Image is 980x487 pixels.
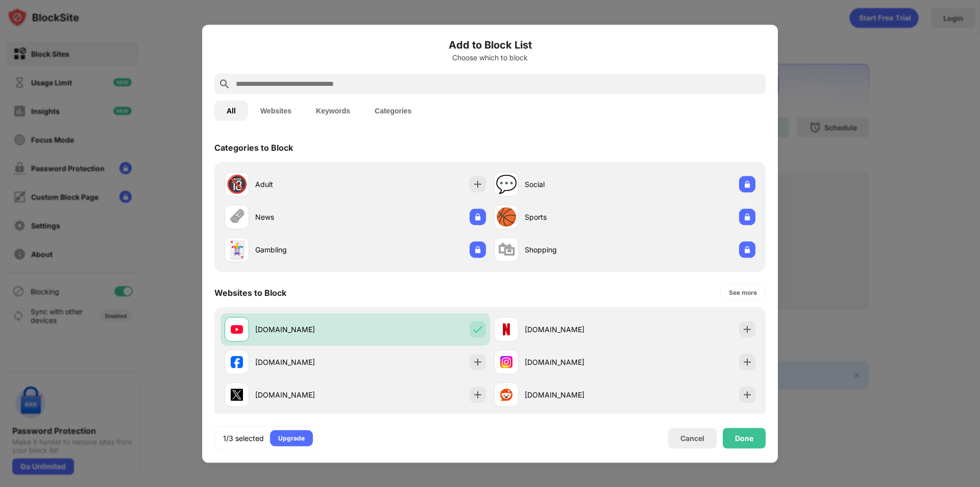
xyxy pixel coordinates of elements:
div: 🗞 [228,206,246,227]
img: favicons [500,388,512,401]
div: [DOMAIN_NAME] [255,324,355,335]
div: [DOMAIN_NAME] [525,357,625,367]
div: Upgrade [278,433,305,443]
div: 1/3 selected [223,433,264,443]
div: Gambling [255,244,355,255]
div: Social [525,179,625,190]
div: Shopping [525,244,625,255]
img: favicons [231,388,243,401]
button: Categories [362,100,424,121]
div: Adult [255,179,355,190]
div: Categories to Block [214,142,293,152]
div: 🛍 [498,239,515,260]
div: [DOMAIN_NAME] [525,389,625,400]
div: Websites to Block [214,287,286,297]
button: Websites [248,100,304,121]
img: favicons [231,356,243,368]
div: [DOMAIN_NAME] [255,357,355,367]
h6: Add to Block List [214,37,766,52]
div: [DOMAIN_NAME] [255,389,355,400]
button: Keywords [304,100,362,121]
div: 🃏 [226,239,248,260]
img: search.svg [218,78,231,90]
img: favicons [231,323,243,335]
div: Done [735,434,753,442]
div: See more [729,287,757,297]
div: 🏀 [496,206,517,227]
div: [DOMAIN_NAME] [525,324,625,335]
button: All [214,100,248,121]
div: News [255,212,355,222]
div: Cancel [680,434,704,443]
div: 🔞 [226,174,248,195]
img: favicons [500,356,512,368]
div: Sports [525,212,625,222]
div: 💬 [496,174,517,195]
img: favicons [500,323,512,335]
div: Choose which to block [214,53,766,61]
